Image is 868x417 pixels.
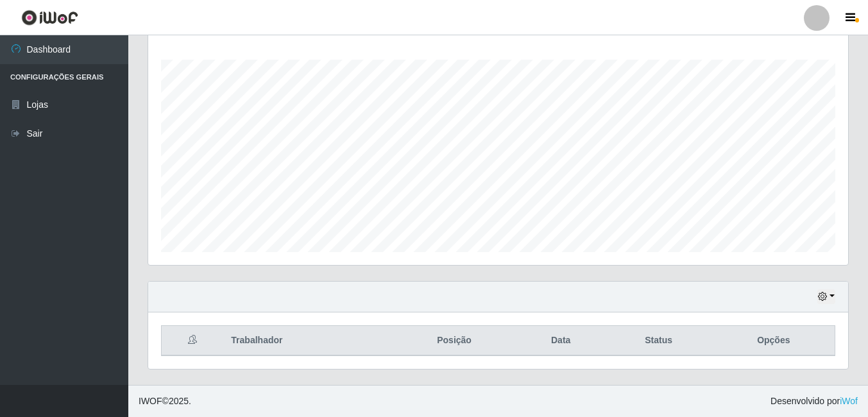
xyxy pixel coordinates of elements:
th: Posição [391,326,516,356]
th: Status [605,326,713,356]
a: iWof [840,396,858,406]
span: © 2025 . [139,395,191,408]
span: Desenvolvido por [770,395,858,408]
span: IWOF [139,396,162,406]
th: Trabalhador [223,326,391,356]
img: CoreUI Logo [21,10,78,26]
th: Opções [713,326,835,356]
th: Data [517,326,605,356]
